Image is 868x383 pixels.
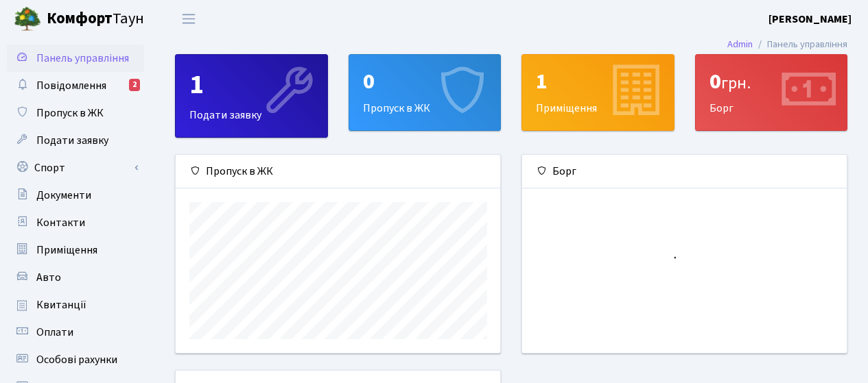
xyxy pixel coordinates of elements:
[47,8,144,31] span: Таун
[7,72,144,99] a: Повідомлення2
[176,55,327,137] div: Подати заявку
[7,127,144,154] a: Подати заявку
[7,236,144,264] a: Приміщення
[36,270,61,285] span: Авто
[36,352,117,367] span: Особові рахунки
[36,188,91,203] span: Документи
[721,71,751,95] span: грн.
[536,69,660,95] div: 1
[36,243,97,258] span: Приміщення
[36,297,86,312] span: Квитанції
[47,8,113,29] b: Комфорт
[175,54,328,138] a: 1Подати заявку
[349,54,502,131] a: 0Пропуск в ЖК
[769,11,852,27] a: [PERSON_NAME]
[189,69,314,101] div: 1
[753,37,847,52] li: Панель управління
[36,215,85,230] span: Контакти
[521,54,675,131] a: 1Приміщення
[522,55,674,130] div: Приміщення
[707,30,868,59] nav: breadcrumb
[7,99,144,127] a: Пропуск в ЖК
[696,55,847,130] div: Борг
[7,182,144,209] a: Документи
[36,325,73,340] span: Оплати
[727,37,753,51] a: Admin
[172,8,206,30] button: Переключити навігацію
[7,264,144,291] a: Авто
[7,319,144,346] a: Оплати
[522,155,847,188] div: Борг
[709,69,834,95] div: 0
[129,79,140,91] div: 2
[7,209,144,236] a: Контакти
[7,154,144,182] a: Спорт
[7,45,144,72] a: Панель управління
[36,78,106,93] span: Повідомлення
[14,5,41,33] img: logo.png
[36,51,129,66] span: Панель управління
[363,69,487,95] div: 0
[769,12,852,27] b: [PERSON_NAME]
[176,155,500,188] div: Пропуск в ЖК
[7,291,144,319] a: Квитанції
[349,55,501,130] div: Пропуск в ЖК
[36,133,108,148] span: Подати заявку
[7,346,144,373] a: Особові рахунки
[36,106,104,121] span: Пропуск в ЖК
